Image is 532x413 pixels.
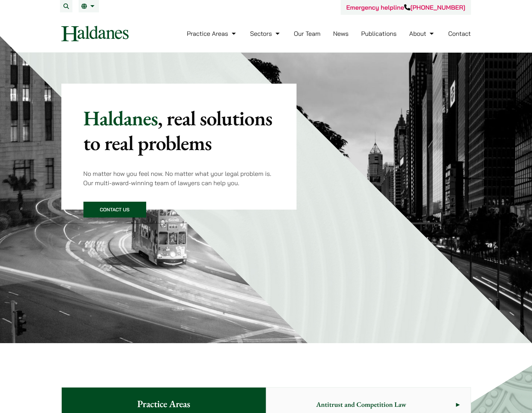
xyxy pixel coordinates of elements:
[250,30,281,38] a: Sectors
[61,26,129,41] img: Logo of Haldanes
[294,30,320,38] a: Our Team
[81,3,96,9] a: EN
[83,105,272,156] mark: , real solutions to real problems
[448,30,471,38] a: Contact
[409,30,435,38] a: About
[83,202,146,218] a: Contact Us
[361,30,397,38] a: Publications
[83,106,275,155] p: Haldanes
[83,169,275,188] p: No matter how you feel now. No matter what your legal problem is. Our multi-award-winning team of...
[187,30,238,38] a: Practice Areas
[333,30,349,38] a: News
[346,3,465,11] a: Emergency helpline[PHONE_NUMBER]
